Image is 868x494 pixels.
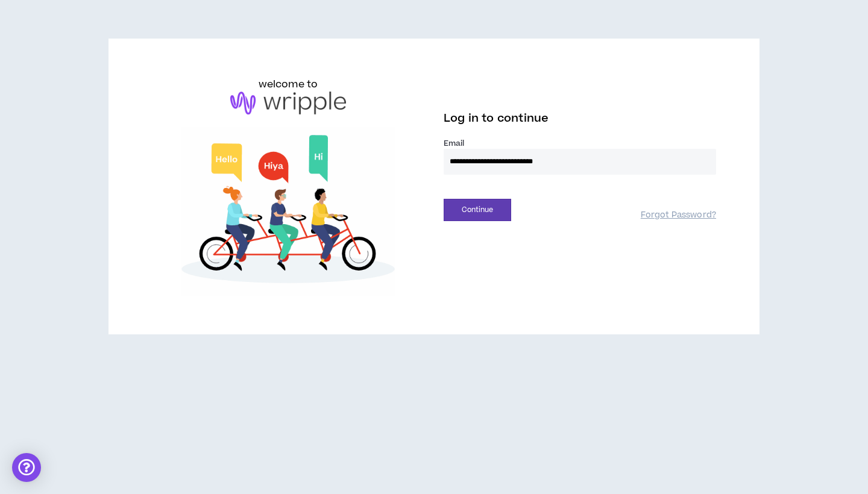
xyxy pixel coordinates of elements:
[444,138,716,149] label: Email
[230,92,346,114] img: logo-brand.png
[444,111,549,126] span: Log in to continue
[12,453,41,482] div: Open Intercom Messenger
[259,77,318,92] h6: welcome to
[444,199,511,221] button: Continue
[152,127,424,296] img: Welcome to Wripple
[641,210,716,221] a: Forgot Password?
